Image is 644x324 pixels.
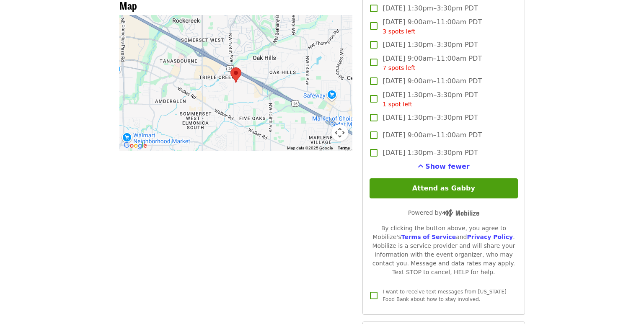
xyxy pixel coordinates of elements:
span: 1 spot left [383,101,412,108]
span: 3 spots left [383,28,415,35]
span: [DATE] 1:30pm–3:30pm PDT [383,90,478,109]
span: [DATE] 9:00am–11:00am PDT [383,17,482,36]
span: I want to receive text messages from [US_STATE] Food Bank about how to stay involved. [383,289,506,302]
a: Terms of Service [401,234,456,240]
img: Powered by Mobilize [442,209,479,217]
span: [DATE] 9:00am–11:00am PDT [383,54,482,72]
button: Attend as Gabby [370,178,517,198]
span: [DATE] 1:30pm–3:30pm PDT [383,148,478,158]
button: Map camera controls [331,124,348,141]
span: [DATE] 1:30pm–3:30pm PDT [383,113,478,123]
span: [DATE] 9:00am–11:00am PDT [383,130,482,140]
span: [DATE] 1:30pm–3:30pm PDT [383,3,478,13]
button: See more timeslots [418,162,470,172]
a: Open this area in Google Maps (opens a new window) [122,140,149,151]
span: [DATE] 1:30pm–3:30pm PDT [383,40,478,50]
span: Show fewer [425,162,470,170]
span: Map data ©2025 Google [287,146,333,150]
div: By clicking the button above, you agree to Mobilize's and . Mobilize is a service provider and wi... [370,224,517,277]
span: Powered by [408,209,479,216]
span: 7 spots left [383,64,415,71]
span: [DATE] 9:00am–11:00am PDT [383,76,482,86]
a: Terms [338,146,350,150]
a: Privacy Policy [467,234,513,240]
img: Google [122,140,149,151]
